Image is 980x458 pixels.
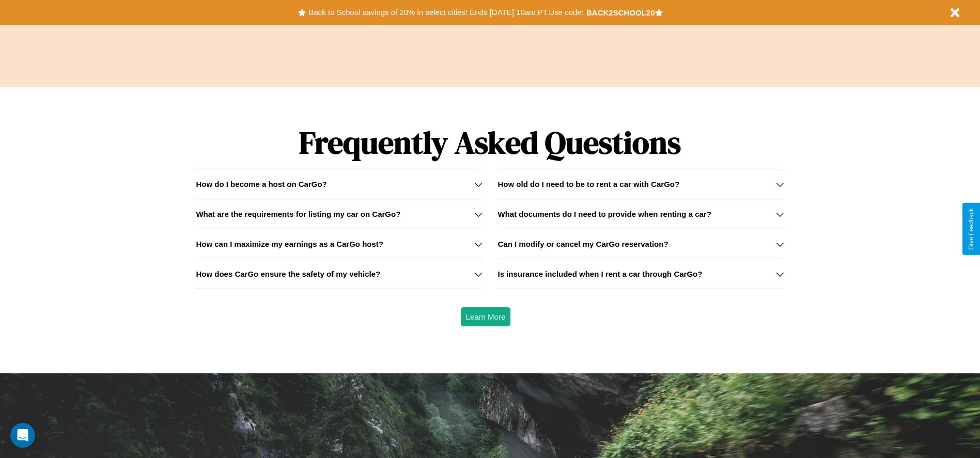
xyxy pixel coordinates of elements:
[461,307,511,326] button: Learn More
[306,5,586,20] button: Back to School savings of 20% in select cities! Ends [DATE] 10am PT.Use code:
[498,270,703,278] h3: Is insurance included when I rent a car through CarGo?
[10,423,35,448] div: Open Intercom Messenger
[498,240,668,248] h3: Can I modify or cancel my CarGo reservation?
[968,208,975,250] div: Give Feedback
[196,270,380,278] h3: How does CarGo ensure the safety of my vehicle?
[196,180,326,188] h3: How do I become a host on CarGo?
[196,210,400,218] h3: What are the requirements for listing my car on CarGo?
[196,116,784,169] h1: Frequently Asked Questions
[498,180,680,188] h3: How old do I need to be to rent a car with CarGo?
[498,210,711,218] h3: What documents do I need to provide when renting a car?
[196,240,383,248] h3: How can I maximize my earnings as a CarGo host?
[586,8,655,17] b: BACK2SCHOOL20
